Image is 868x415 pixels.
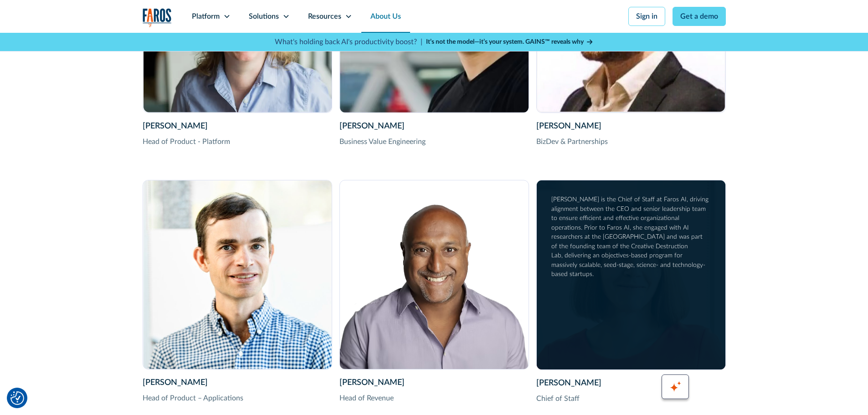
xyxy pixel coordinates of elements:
div: [PERSON_NAME] [536,120,726,133]
div: Head of Product - Platform [143,136,332,147]
div: Business Value Engineering [339,136,529,147]
div: [PERSON_NAME] [536,377,726,389]
div: [PERSON_NAME] [339,120,529,133]
div: BizDev & Partnerships [536,136,726,147]
a: Get a demo [673,7,726,26]
div: Solutions [249,11,279,22]
img: Revisit consent button [10,391,24,405]
a: home [143,8,172,27]
div: Toggle inspiration questions [668,379,683,394]
div: Head of Revenue [339,393,529,404]
div: [PERSON_NAME] is the Chief of Staff at Faros AI, driving alignment between the CEO and senior lea... [551,195,710,279]
div: Head of Product – Applications [143,393,332,404]
strong: It’s not the model—it’s your system. GAINS™ reveals why [426,39,584,45]
a: Sign in [628,7,665,26]
button: Cookie Settings [10,391,24,405]
div: [PERSON_NAME] [143,377,332,389]
div: Platform [192,11,220,22]
p: What's holding back AI's productivity boost? | [275,36,422,47]
img: Logo of the analytics and reporting company Faros. [143,8,172,27]
div: Resources [308,11,341,22]
div: [PERSON_NAME] [143,120,332,133]
a: It’s not the model—it’s your system. GAINS™ reveals why [426,37,594,47]
div: Chief of Staff [536,393,726,404]
div: [PERSON_NAME] [339,377,529,389]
